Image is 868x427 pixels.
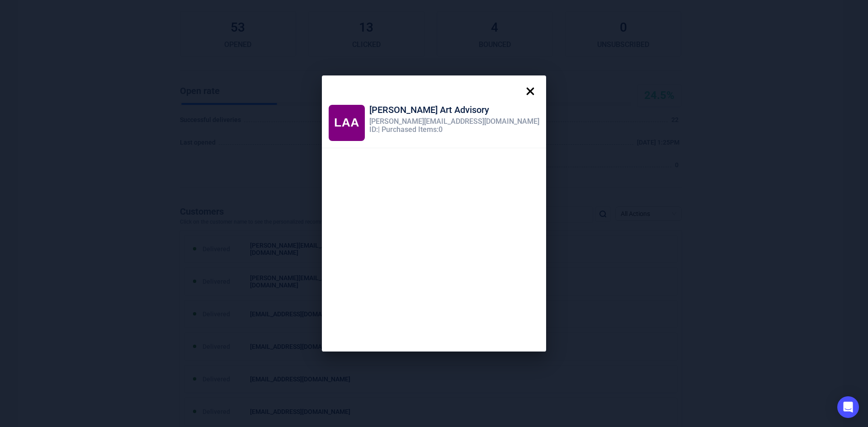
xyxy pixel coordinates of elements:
div: [PERSON_NAME] Art Advisory [369,105,539,117]
div: Open Intercom Messenger [837,396,859,418]
div: [PERSON_NAME][EMAIL_ADDRESS][DOMAIN_NAME] [369,117,539,126]
span: LAA [334,116,359,129]
div: Lauder-Frost Art Advisory [329,105,365,141]
div: ID: | Purchased Items: 0 [369,126,539,134]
